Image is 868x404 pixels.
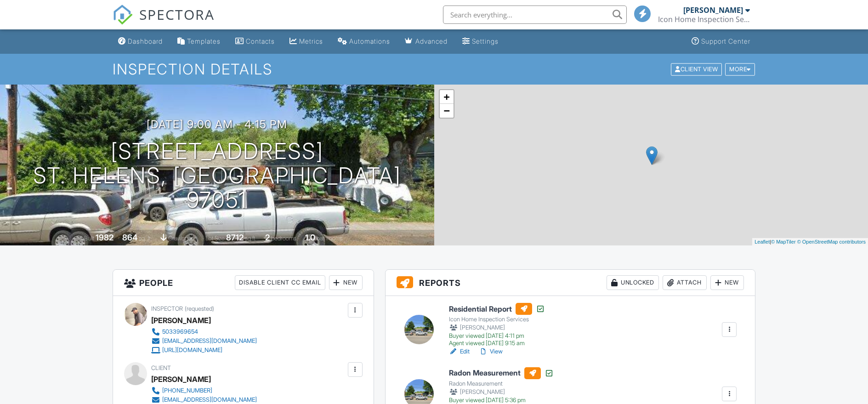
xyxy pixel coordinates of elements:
[663,275,707,290] div: Attach
[151,313,211,327] div: [PERSON_NAME]
[245,235,256,242] span: sq.ft.
[329,275,363,290] div: New
[265,233,270,242] div: 2
[151,346,257,355] a: [URL][DOMAIN_NAME]
[386,270,755,296] h3: Reports
[607,275,659,290] div: Unlocked
[151,305,183,312] span: Inspector
[449,303,545,315] h6: Residential Report
[449,316,545,323] div: Icon Home Inspection Services
[479,347,503,356] a: View
[128,37,163,45] div: Dashboard
[349,37,390,45] div: Automations
[305,233,315,242] div: 1.0
[15,139,420,212] h1: [STREET_ADDRESS] St. Helens, [GEOGRAPHIC_DATA] 97051
[84,235,94,242] span: Built
[162,328,198,336] div: 5033969654
[232,33,278,50] a: Contacts
[151,386,257,395] a: [PHONE_NUMBER]
[162,347,222,354] div: [URL][DOMAIN_NAME]
[162,387,212,394] div: [PHONE_NUMBER]
[226,233,244,242] div: 8712
[710,275,744,290] div: New
[168,235,197,242] span: crawlspace
[415,37,448,45] div: Advanced
[96,233,113,242] div: 1982
[658,15,750,24] div: Icon Home Inspection Services
[113,5,133,25] img: The Best Home Inspection Software - Spectora
[334,33,394,50] a: Automations (Basic)
[317,235,343,242] span: bathrooms
[235,275,325,290] div: Disable Client CC Email
[459,33,502,50] a: Settings
[139,5,215,24] span: SPECTORA
[113,12,215,32] a: SPECTORA
[113,270,374,296] h3: People
[185,305,214,312] span: (requested)
[151,336,257,346] a: [EMAIL_ADDRESS][DOMAIN_NAME]
[151,364,171,371] span: Client
[688,33,754,50] a: Support Center
[174,33,224,50] a: Templates
[755,239,770,245] a: Leaflet
[113,61,756,77] h1: Inspection Details
[147,118,287,131] h3: [DATE] 9:00 am - 4:15 pm
[671,63,722,75] div: Client View
[122,233,137,242] div: 864
[449,397,554,404] div: Buyer viewed [DATE] 5:36 pm
[449,380,554,387] div: Radon Measurement
[670,65,724,72] a: Client View
[797,239,866,245] a: © OpenStreetMap contributors
[205,235,225,242] span: Lot Size
[151,372,211,386] div: [PERSON_NAME]
[449,332,545,340] div: Buyer viewed [DATE] 4:11 pm
[449,303,545,347] a: Residential Report Icon Home Inspection Services [PERSON_NAME] Buyer viewed [DATE] 4:11 pm Agent ...
[449,367,554,379] h6: Radon Measurement
[449,340,545,347] div: Agent viewed [DATE] 9:15 am
[449,323,545,332] div: [PERSON_NAME]
[701,37,750,45] div: Support Center
[139,235,152,242] span: sq. ft.
[449,347,470,356] a: Edit
[162,396,257,404] div: [EMAIL_ADDRESS][DOMAIN_NAME]
[401,33,451,50] a: Advanced
[151,327,257,336] a: 5033969654
[299,37,323,45] div: Metrics
[246,37,275,45] div: Contacts
[752,238,868,246] div: |
[472,37,499,45] div: Settings
[771,239,796,245] a: © MapTiler
[187,37,221,45] div: Templates
[449,387,554,397] div: [PERSON_NAME]
[286,33,327,50] a: Metrics
[162,337,257,345] div: [EMAIL_ADDRESS][DOMAIN_NAME]
[725,63,755,75] div: More
[440,90,454,104] a: Zoom in
[440,104,454,118] a: Zoom out
[114,33,166,50] a: Dashboard
[443,6,627,24] input: Search everything...
[271,235,296,242] span: bedrooms
[683,6,743,15] div: [PERSON_NAME]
